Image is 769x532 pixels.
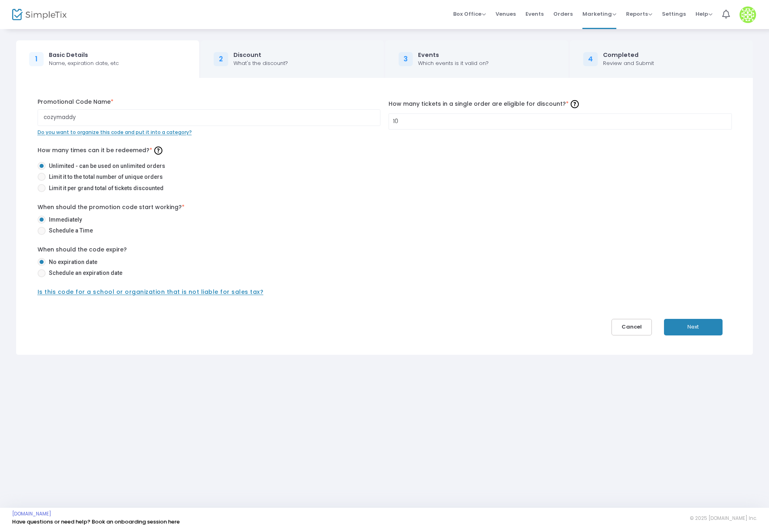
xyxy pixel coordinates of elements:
span: Settings [662,4,686,24]
label: When should the code expire? [38,245,127,254]
span: © 2025 [DOMAIN_NAME] Inc. [690,515,757,522]
span: Limit it per grand total of tickets discounted [46,184,164,193]
span: How many times can it be redeemed? [38,146,164,154]
span: Marketing [582,10,616,18]
div: Review and Submit [603,59,654,67]
span: Limit it to the total number of unique orders [46,173,163,181]
span: Do you want to organize this code and put it into a category? [38,129,192,136]
span: Reports [626,10,652,18]
span: No expiration date [46,258,97,266]
div: 4 [583,52,598,67]
span: Venues [496,4,516,24]
input: Enter Promo Code [38,109,381,126]
button: Cancel [611,319,652,335]
a: [DOMAIN_NAME] [12,511,51,517]
span: Is this code for a school or organization that is not liable for sales tax? [38,288,264,296]
button: Next [664,319,723,335]
a: Have questions or need help? Book an onboarding session here [12,518,180,526]
div: Events [418,51,489,59]
span: Help [695,10,712,18]
div: Discount [233,51,288,59]
span: Schedule a Time [46,226,93,235]
img: question-mark [154,147,162,155]
img: question-mark [571,100,579,108]
span: Orders [553,4,573,24]
span: Immediately [46,216,82,224]
span: Unlimited - can be used on unlimited orders [46,162,165,170]
label: Promotional Code Name [38,98,381,106]
div: 2 [214,52,228,67]
label: How many tickets in a single order are eligible for discount? [389,98,732,110]
div: What's the discount? [233,59,288,67]
div: Basic Details [49,51,119,59]
span: Box Office [453,10,486,18]
label: When should the promotion code start working? [38,203,185,212]
div: 3 [399,52,413,67]
div: Name, expiration date, etc [49,59,119,67]
div: Completed [603,51,654,59]
span: Schedule an expiration date [46,269,122,277]
div: Which events is it valid on? [418,59,489,67]
span: Events [525,4,544,24]
div: 1 [29,52,44,67]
